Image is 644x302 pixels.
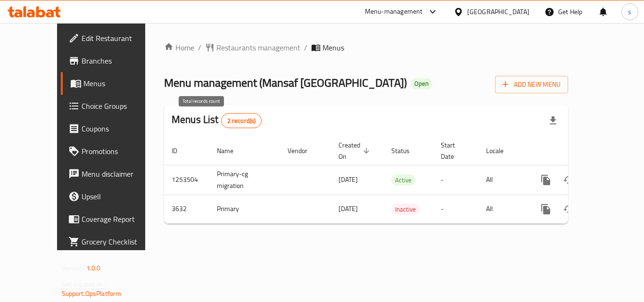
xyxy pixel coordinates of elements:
[61,208,165,230] a: Coverage Report
[86,262,101,274] span: 1.0.0
[61,117,165,140] a: Coupons
[535,198,557,220] button: more
[535,169,557,191] button: more
[172,145,190,156] span: ID
[339,139,372,162] span: Created On
[164,72,407,93] span: Menu management ( Mansaf [GEOGRAPHIC_DATA] )
[391,175,415,186] span: Active
[82,213,157,225] span: Coverage Report
[628,7,631,17] span: s
[61,140,165,163] a: Promotions
[433,165,479,195] td: -
[365,6,423,17] div: Menu-management
[391,204,420,215] span: Inactive
[391,174,415,186] div: Active
[82,100,157,112] span: Choice Groups
[486,145,516,156] span: Locale
[62,278,105,290] span: Get support on:
[557,169,580,191] button: Change Status
[557,198,580,220] button: Change Status
[61,27,165,49] a: Edit Restaurant
[82,123,157,134] span: Coupons
[164,137,633,224] table: enhanced table
[82,168,157,180] span: Menu disclaimer
[82,191,157,202] span: Upsell
[339,173,358,186] span: [DATE]
[61,230,165,253] a: Grocery Checklist
[61,163,165,185] a: Menu disclaimer
[164,165,209,195] td: 1253504
[542,109,564,132] div: Export file
[83,78,157,89] span: Menus
[503,79,561,90] span: Add New Menu
[479,165,527,195] td: All
[467,7,529,17] div: [GEOGRAPHIC_DATA]
[62,262,85,274] span: Version:
[304,42,307,53] li: /
[288,145,320,156] span: Vendor
[411,78,432,90] div: Open
[61,49,165,72] a: Branches
[339,203,358,215] span: [DATE]
[209,165,280,195] td: Primary-cg migration
[433,195,479,223] td: -
[61,72,165,95] a: Menus
[62,287,122,300] a: Support.OpsPlatform
[216,42,300,53] span: Restaurants management
[495,76,568,93] button: Add New Menu
[217,145,246,156] span: Name
[222,116,262,125] span: 2 record(s)
[164,42,568,53] nav: breadcrumb
[205,42,300,53] a: Restaurants management
[209,195,280,223] td: Primary
[391,145,422,156] span: Status
[61,185,165,208] a: Upsell
[61,95,165,117] a: Choice Groups
[164,42,194,53] a: Home
[441,139,467,162] span: Start Date
[82,33,157,44] span: Edit Restaurant
[82,55,157,66] span: Branches
[479,195,527,223] td: All
[411,80,432,88] span: Open
[198,42,201,53] li: /
[322,42,344,53] span: Menus
[527,137,633,165] th: Actions
[164,195,209,223] td: 3632
[172,113,262,128] h2: Menus List
[82,146,157,157] span: Promotions
[82,236,157,247] span: Grocery Checklist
